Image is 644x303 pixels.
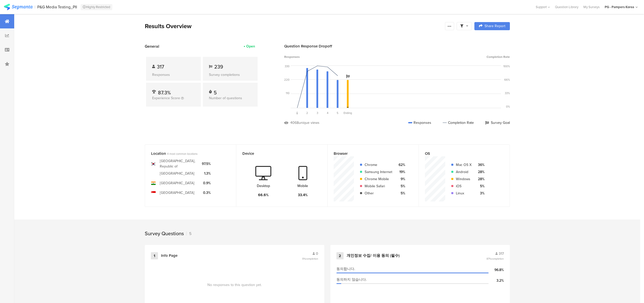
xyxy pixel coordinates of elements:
div: 5% [396,183,405,189]
div: 2 [336,252,344,259]
div: [GEOGRAPHIC_DATA] [160,180,194,186]
div: 36% [476,162,485,167]
div: 9% [396,176,405,182]
div: Survey completions [209,72,252,77]
div: [GEOGRAPHIC_DATA] [160,171,194,176]
div: 개인정보 수집/ 이용 동의 (필수) [347,253,400,258]
span: 2 [306,111,308,115]
div: 0.3% [202,190,211,195]
div: 330 [285,64,290,68]
div: 28% [476,169,485,175]
div: Browser [334,151,404,156]
div: 1.3% [202,171,211,176]
div: Survey Questions [145,230,184,237]
span: 동의하지 않습니다. [336,277,367,282]
div: Mac OS X [456,162,472,167]
div: 100% [503,64,510,68]
div: 0.9% [202,180,211,186]
div: Android [456,169,472,175]
div: 66.6% [258,192,269,198]
div: [GEOGRAPHIC_DATA], Republic of [160,158,198,169]
div: 0% [506,105,510,109]
span: 239 [214,63,223,71]
div: 4068 [290,120,299,125]
div: Mobile Safari [365,183,392,189]
div: | [34,4,35,10]
div: iOS [456,183,472,189]
img: segmanta logo [4,4,32,10]
span: 0% [302,257,318,261]
div: 19% [396,169,405,175]
div: Completion Rate [443,120,474,125]
div: [GEOGRAPHIC_DATA] [160,190,194,195]
div: 33.4% [298,192,308,198]
span: 87.3% [158,89,171,96]
div: Device [242,151,313,156]
div: Mobile [297,183,308,189]
a: Question Library [552,5,581,9]
span: 4 [327,111,328,115]
div: Ending [343,111,353,115]
span: completion [491,257,504,261]
div: 62% [396,162,405,167]
span: General [145,43,159,49]
div: Results Overview [145,22,442,31]
div: Windows [456,176,472,182]
div: 97.5% [202,161,211,166]
span: completion [306,257,318,261]
div: 5% [476,183,485,189]
div: 5 [214,89,217,94]
div: Location [151,151,222,156]
div: Other [365,191,392,196]
div: Desktop [257,183,270,189]
div: Chrome Mobile [365,176,392,182]
div: Open [246,44,255,49]
div: Survey Goal [485,120,510,125]
div: Responses [152,72,195,77]
div: unique views [299,120,319,125]
div: Support [536,3,550,11]
div: 1 [151,252,158,259]
div: Responses [408,120,431,125]
a: My Surveys [581,5,602,9]
span: 0 [316,251,318,256]
span: Completion Rate [487,55,510,59]
div: 3.2% [489,278,504,283]
div: 33% [505,91,510,95]
span: Experience Score [152,95,180,101]
span: 4 most common locations [167,152,198,156]
div: P&G Media Testing_PII [37,5,77,9]
span: Responses [284,55,300,59]
div: PG - Pampers Korea [605,5,634,9]
div: Samsung Internet [365,169,392,175]
span: Number of questions [209,95,242,101]
span: 5 [337,111,338,115]
i: Survey Goal [346,75,350,78]
div: OS [425,151,495,156]
span: Share Report [485,24,505,28]
div: 96.8% [489,267,504,273]
div: Question Response Dropoff [284,43,510,49]
div: 3% [476,191,485,196]
div: 5% [396,191,405,196]
span: 317 [157,63,164,71]
span: 동의합니다. [336,266,355,272]
div: Linux [456,191,472,196]
div: 66% [504,78,510,82]
span: No responses to this question yet. [207,282,262,288]
span: 87% [487,257,504,261]
div: Info Page [161,253,177,258]
div: 28% [476,176,485,182]
div: Chrome [365,162,392,167]
div: 110 [286,91,290,95]
div: 5 [186,231,192,237]
div: 220 [284,78,290,82]
span: 3 [317,111,318,115]
div: Highly Restricted [81,4,112,10]
span: 317 [499,251,504,256]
